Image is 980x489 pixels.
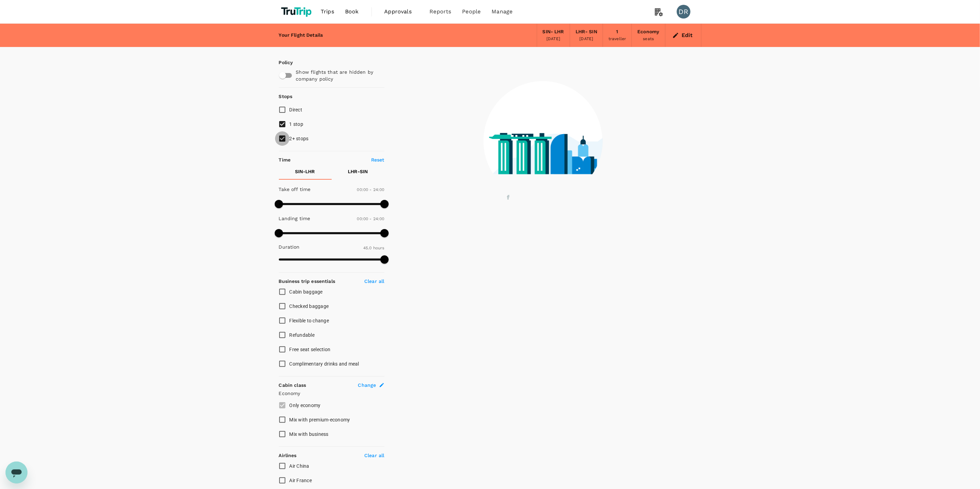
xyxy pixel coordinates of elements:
[363,246,385,250] span: 45.0 hours
[290,347,331,352] span: Free seat selection
[279,59,285,66] p: Policy
[290,417,350,422] span: Mix with premium-economy
[643,36,654,43] div: seats
[430,8,451,16] span: Reports
[290,463,309,469] span: Air China
[637,28,659,36] div: Economy
[279,390,385,397] p: Economy
[576,28,597,36] div: LHR - SIN
[290,289,323,295] span: Cabin baggage
[279,453,297,458] strong: Airlines
[279,94,293,99] strong: Stops
[290,107,303,112] span: Direct
[290,303,329,309] span: Checked baggage
[462,8,481,16] span: People
[279,278,335,284] strong: Business trip essentials
[279,243,300,250] p: Duration
[296,69,380,82] p: Show flights that are hidden by company policy
[357,187,385,192] span: 00:00 - 24:00
[543,28,564,36] div: SIN - LHR
[580,36,593,43] div: [DATE]
[279,382,306,388] strong: Cabin class
[358,382,376,389] span: Change
[345,8,359,16] span: Book
[279,4,316,19] img: TruTrip logo
[364,452,384,459] p: Clear all
[507,195,566,201] g: finding your flights
[279,186,311,193] p: Take off time
[546,36,560,43] div: [DATE]
[321,8,334,16] span: Trips
[279,156,291,163] p: Time
[609,36,626,43] div: traveller
[290,403,321,408] span: Only economy
[279,32,323,39] div: Your Flight Details
[616,28,618,36] div: 1
[364,278,384,285] p: Clear all
[279,215,310,222] p: Landing time
[492,8,512,16] span: Manage
[290,136,309,141] span: 2+ stops
[290,332,315,338] span: Refundable
[677,5,690,19] div: DR
[295,168,315,175] p: SIN - LHR
[290,121,304,127] span: 1 stop
[5,462,27,484] iframe: Button to launch messaging window
[290,478,312,483] span: Air France
[290,361,359,367] span: Complimentary drinks and meal
[371,156,385,163] p: Reset
[348,168,368,175] p: LHR - SIN
[385,8,419,16] span: Approvals
[357,216,385,221] span: 00:00 - 24:00
[290,431,329,437] span: Mix with business
[290,318,329,323] span: Flexible to change
[671,30,696,41] button: Edit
